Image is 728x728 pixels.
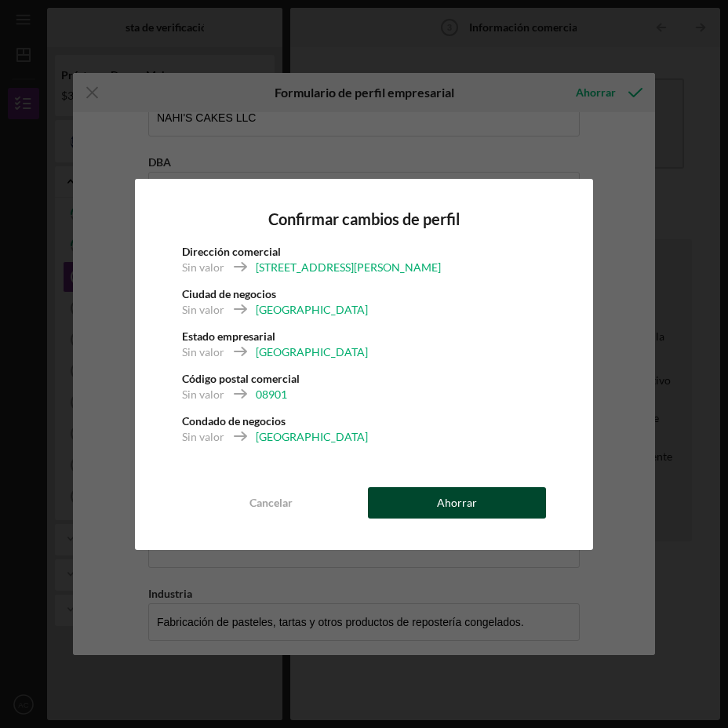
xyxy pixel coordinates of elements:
font: Código postal comercial [182,372,300,385]
font: Ciudad de negocios [182,287,276,300]
button: Ahorrar [368,487,546,519]
font: Sin valor [182,388,224,401]
font: Condado de negocios [182,414,286,428]
button: Cancelar [182,487,360,519]
font: Sin valor [182,260,224,274]
font: 08901 [256,388,287,401]
font: Sin valor [182,430,224,443]
font: Estado empresarial [182,329,275,343]
font: [GEOGRAPHIC_DATA] [256,345,368,359]
font: Confirmar cambios de perfil [268,209,460,228]
font: Sin valor [182,303,224,316]
font: Dirección comercial [182,245,281,258]
font: Cancelar [249,496,293,509]
font: Sin valor [182,345,224,359]
font: Ahorrar [437,496,477,509]
font: [GEOGRAPHIC_DATA] [256,303,368,316]
font: [STREET_ADDRESS][PERSON_NAME] [256,260,441,274]
font: [GEOGRAPHIC_DATA] [256,430,368,443]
